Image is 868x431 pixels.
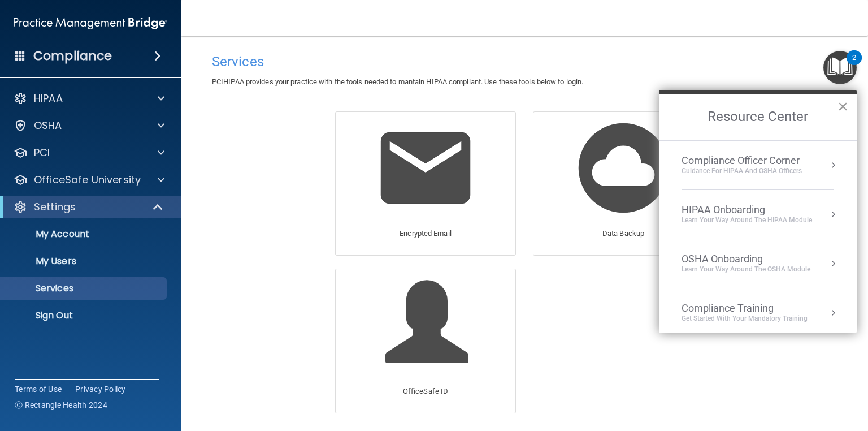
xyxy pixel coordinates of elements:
button: Open Resource Center, 2 new notifications [823,51,857,84]
a: Terms of Use [15,383,62,395]
div: OSHA Onboarding [682,253,810,265]
h4: Compliance [33,48,112,64]
div: HIPAA Onboarding [682,204,812,216]
p: OfficeSafe ID [403,385,448,398]
div: Guidance for HIPAA and OSHA Officers [682,166,802,176]
div: Compliance Officer Corner [682,154,802,167]
a: OfficeSafe University [14,173,164,187]
p: Settings [34,200,76,214]
h2: Resource Center [659,94,857,140]
div: Learn Your Way around the HIPAA module [682,215,812,225]
p: Encrypted Email [400,227,452,240]
div: Get Started with your mandatory training [682,314,808,324]
button: Close [837,97,848,115]
iframe: Drift Widget Chat Controller [811,353,854,396]
a: Data Backup Data Backup [533,111,714,256]
a: OfficeSafe ID [335,269,516,413]
a: PCI [14,146,164,160]
a: Encrypted Email Encrypted Email [335,111,516,256]
img: Encrypted Email [372,114,479,222]
h4: Services [212,54,837,69]
div: Compliance Training [682,302,808,314]
p: Data Backup [602,227,644,240]
img: Data Backup [570,114,677,222]
span: PCIHIPAA provides your practice with the tools needed to mantain HIPAA compliant. Use these tools... [212,77,583,86]
p: OfficeSafe University [34,173,141,187]
div: Resource Center [659,90,857,333]
p: My Account [7,229,162,240]
div: Learn your way around the OSHA module [682,265,810,274]
a: OSHA [14,119,164,132]
a: Privacy Policy [75,383,126,395]
p: HIPAA [34,92,63,105]
p: Sign Out [7,310,162,321]
a: HIPAA [14,92,164,105]
p: PCI [34,146,50,160]
p: Services [7,283,162,294]
div: 2 [852,58,856,72]
span: Ⓒ Rectangle Health 2024 [15,399,107,411]
a: Settings [14,200,164,214]
p: My Users [7,256,162,267]
img: PMB logo [14,12,167,35]
p: OSHA [34,119,62,132]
